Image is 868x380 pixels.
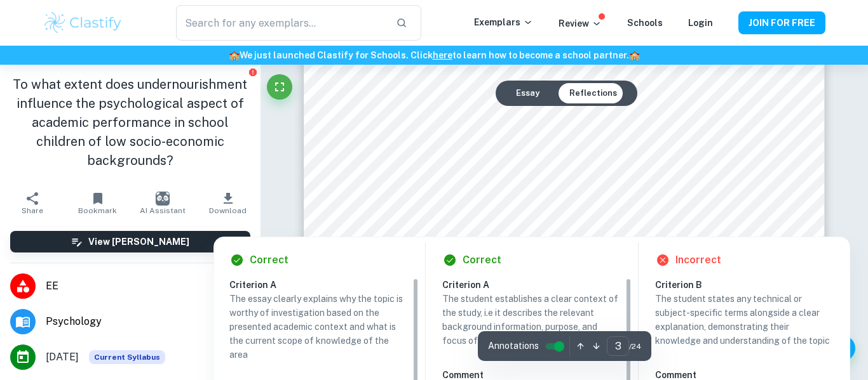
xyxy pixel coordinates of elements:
[474,15,533,29] p: Exemplars
[176,5,386,41] input: Search for any exemplars...
[442,278,632,292] h6: Criterion A
[65,185,130,221] button: Bookmark
[738,11,825,34] button: JOIN FOR FREE
[248,67,258,77] button: Report issue
[229,292,409,362] p: The essay clearly explains why the topic is worthy of investigation based on the presented academ...
[675,252,721,268] h6: Incorrect
[22,206,43,215] span: Share
[78,206,117,215] span: Bookmark
[156,192,170,206] img: AI Assistant
[442,292,621,348] p: The student establishes a clear context of the study, i.e it describes the relevant background in...
[463,252,501,268] h6: Correct
[433,50,452,60] a: here
[140,206,186,215] span: AI Assistant
[655,278,844,292] h6: Criterion B
[488,339,539,353] span: Annotations
[629,341,641,352] span: / 24
[89,350,165,364] div: This exemplar is based on the current syllabus. Feel free to refer to it for inspiration/ideas wh...
[229,278,419,292] h6: Criterion A
[88,235,189,249] h6: View [PERSON_NAME]
[627,18,663,28] a: Schools
[229,50,240,60] span: 🏫
[46,350,79,365] span: [DATE]
[3,48,865,62] h6: We just launched Clastify for Schools. Click to learn how to become a school partner.
[559,83,627,103] button: Reflections
[46,314,250,329] span: Psychology
[629,50,640,60] span: 🏫
[10,75,250,170] h1: To what extent does undernourishment influence the psychological aspect of academic performance i...
[195,185,260,221] button: Download
[250,252,288,268] h6: Correct
[43,10,123,36] img: Clastify logo
[46,278,250,294] span: EE
[688,18,713,28] a: Login
[130,185,195,221] button: AI Assistant
[559,16,602,30] p: Review
[209,206,247,215] span: Download
[655,292,834,348] p: The student states any technical or subject-specific terms alongside a clear explanation, demonst...
[267,74,292,100] button: Fullscreen
[89,350,165,364] span: Current Syllabus
[506,83,550,103] button: Essay
[10,231,250,252] button: View [PERSON_NAME]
